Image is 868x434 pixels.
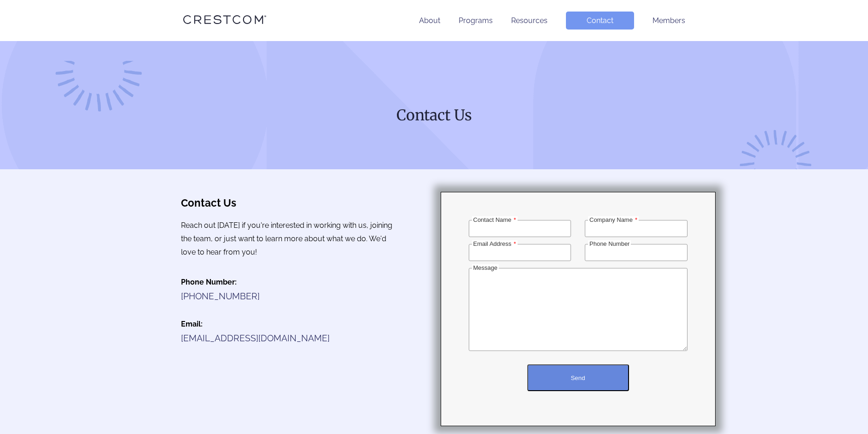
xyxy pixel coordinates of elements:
[419,16,440,25] a: About
[181,320,400,328] h4: Email:
[181,291,260,301] a: [PHONE_NUMBER]
[566,12,634,30] a: Contact
[588,240,631,247] label: Phone Number
[588,216,639,223] label: Company Name
[652,16,685,25] a: Members
[181,278,400,286] h4: Phone Number:
[181,197,400,209] h3: Contact Us
[511,16,548,25] a: Resources
[472,240,518,247] label: Email Address
[472,216,518,223] label: Contact Name
[472,264,499,271] label: Message
[527,364,629,391] button: Send
[181,333,330,343] a: [EMAIL_ADDRESS][DOMAIN_NAME]
[258,106,610,125] h1: Contact Us
[459,16,493,25] a: Programs
[181,219,400,259] p: Reach out [DATE] if you're interested in working with us, joining the team, or just want to learn...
